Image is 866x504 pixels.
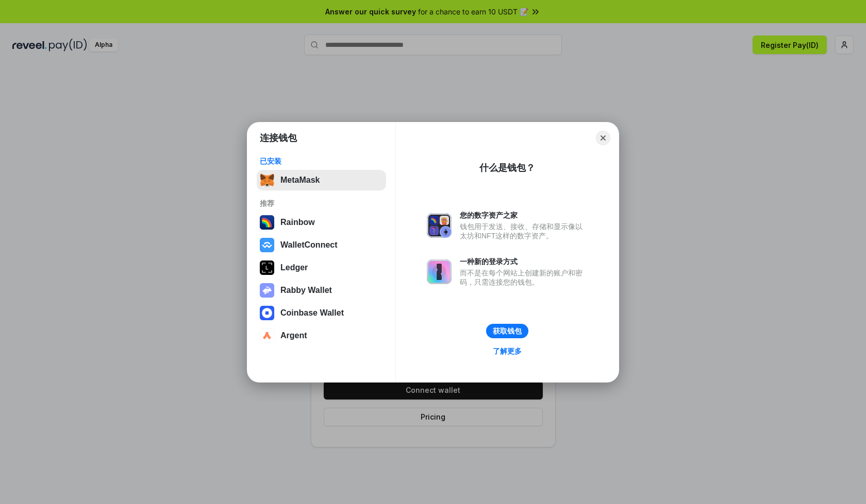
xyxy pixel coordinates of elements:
[280,331,307,340] div: Argent
[460,211,588,220] div: 您的数字资产之家
[280,176,320,185] div: MetaMask
[260,157,383,166] div: 已安装
[280,218,315,227] div: Rainbow
[493,326,522,336] div: 获取钱包
[280,240,338,250] div: WalletConnect
[257,170,386,190] button: MetaMask
[257,257,386,278] button: Ledger
[257,212,386,233] button: Rainbow
[260,238,274,252] img: svg+xml,%3Csvg%20width%3D%2228%22%20height%3D%2228%22%20viewBox%3D%220%200%2028%2028%22%20fill%3D...
[280,286,332,295] div: Rabby Wallet
[427,213,452,238] img: svg+xml,%3Csvg%20xmlns%3D%22http%3A%2F%2Fwww.w3.org%2F2000%2Fsvg%22%20fill%3D%22none%22%20viewBox...
[493,346,522,356] div: 了解更多
[260,173,274,187] img: svg+xml,%3Csvg%20fill%3D%22none%22%20height%3D%2233%22%20viewBox%3D%220%200%2035%2033%22%20width%...
[257,280,386,301] button: Rabby Wallet
[486,324,528,338] button: 获取钱包
[479,162,535,174] div: 什么是钱包？
[257,235,386,255] button: WalletConnect
[260,328,274,343] img: svg+xml,%3Csvg%20width%3D%2228%22%20height%3D%2228%22%20viewBox%3D%220%200%2028%2028%22%20fill%3D...
[257,325,386,346] button: Argent
[427,259,452,284] img: svg+xml,%3Csvg%20xmlns%3D%22http%3A%2F%2Fwww.w3.org%2F2000%2Fsvg%22%20fill%3D%22none%22%20viewBox...
[280,263,308,272] div: Ledger
[260,199,383,208] div: 推荐
[460,268,588,287] div: 而不是在每个网站上创建新的账户和密码，只需连接您的钱包。
[487,344,528,358] a: 了解更多
[596,131,610,145] button: Close
[260,215,274,230] img: svg+xml,%3Csvg%20width%3D%22120%22%20height%3D%22120%22%20viewBox%3D%220%200%20120%20120%22%20fil...
[260,132,297,144] h1: 连接钱包
[260,260,274,275] img: svg+xml,%3Csvg%20xmlns%3D%22http%3A%2F%2Fwww.w3.org%2F2000%2Fsvg%22%20width%3D%2228%22%20height%3...
[460,222,588,240] div: 钱包用于发送、接收、存储和显示像以太坊和NFT这样的数字资产。
[257,303,386,323] button: Coinbase Wallet
[260,306,274,320] img: svg+xml,%3Csvg%20width%3D%2228%22%20height%3D%2228%22%20viewBox%3D%220%200%2028%2028%22%20fill%3D...
[460,257,588,266] div: 一种新的登录方式
[280,308,344,318] div: Coinbase Wallet
[260,283,274,298] img: svg+xml,%3Csvg%20xmlns%3D%22http%3A%2F%2Fwww.w3.org%2F2000%2Fsvg%22%20fill%3D%22none%22%20viewBox...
